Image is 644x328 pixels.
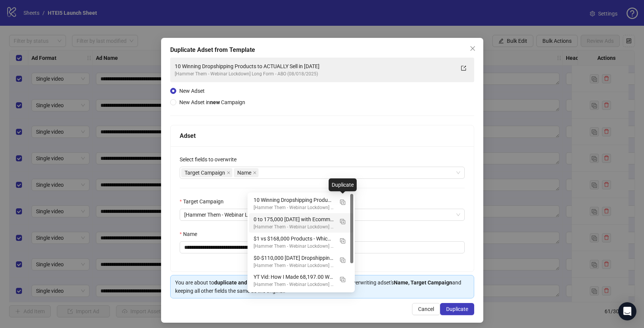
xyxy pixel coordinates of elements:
img: Duplicate [340,219,345,224]
button: Duplicate [337,234,349,247]
div: 0 to 175,000 in 30 DAYS with Ecommerce (Just copy me) - Brook Hiddink (1080p, h264) [249,213,353,233]
label: Select fields to overwrite [180,155,241,164]
div: 10 Winning Dropshipping Products to ACTUALLY Sell in 2025 [249,194,353,213]
button: Duplicate [440,303,474,315]
span: Cancel [418,306,434,312]
div: YT Vid: How I Made 68,197.00 With ONE Single Sale [254,273,334,281]
img: Duplicate [340,277,345,282]
div: YT Vid: How I Made 68,197.00 With ONE Single Sale [249,271,353,290]
div: $0-$110,000 in 1 Day Dropshipping WITHOUT Paid Ads (Step By Step) [249,252,353,271]
div: Adset [180,131,465,141]
span: close [253,171,257,175]
span: New Adset [179,88,205,94]
div: 10 Winning Dropshipping Products to ACTUALLY Sell in [DATE] [175,62,454,70]
button: Duplicate [337,196,349,208]
strong: duplicate and publish [214,280,266,286]
span: Name [237,169,251,177]
label: Name [180,230,202,238]
div: You are about to the selected adset without any ads, overwriting adset's and keeping all other fi... [175,278,469,295]
div: All Time Winners - WNR2 [249,290,353,309]
div: [Hammer Them - Webinar Lockdown] Long Form - ABO (08/018/2025) [175,70,454,78]
div: $1 vs $168,000 Products - Which Should You Sell? [254,234,334,243]
strong: new [210,99,220,105]
span: close [227,171,230,175]
div: [Hammer Them - Webinar Lockdown] Long Form - ABO (08/018/2025) [254,262,334,269]
div: 10 Winning Dropshipping Products to ACTUALLY Sell in [DATE] [254,196,334,204]
img: Duplicate [340,258,345,263]
div: Duplicate Adset from Template [170,45,474,55]
label: Target Campaign [180,197,229,206]
span: export [461,66,466,71]
button: Duplicate [337,254,349,266]
span: Target Campaign [185,169,225,177]
strong: Name, Target Campaign [394,280,452,286]
div: $1 vs $168,000 Products - Which Should You Sell? [249,233,353,252]
span: Name [234,168,259,177]
div: 0 to 175,000 [DATE] with Ecommerce (Just copy me) - [PERSON_NAME] (1080p, h264) [254,215,334,223]
button: Cancel [412,303,440,315]
div: [Hammer Them - Webinar Lockdown] Long Form - ABO (08/018/2025) [254,243,334,250]
input: Name [180,241,465,253]
span: New Adset in Campaign [179,99,245,105]
img: Duplicate [340,200,345,205]
button: Duplicate [337,215,349,227]
span: [Hammer Them - Webinar Lockdown] Long Form - ABO (08/018/2025) [184,209,460,220]
div: [Hammer Them - Webinar Lockdown] Long Form - ABO (08/018/2025) [254,223,334,231]
button: Duplicate [337,273,349,285]
span: Duplicate [446,306,468,312]
div: [Hammer Them - Webinar Lockdown] Long Form - ABO (08/018/2025) [254,204,334,211]
div: Duplicate [329,178,357,191]
div: $0-$110,000 [DATE] Dropshipping WITHOUT Paid Ads (Step By Step) [254,254,334,262]
div: [Hammer Them - Webinar Lockdown] Long Form - ABO (08/018/2025) [254,281,334,288]
span: close [469,45,475,52]
span: Target Campaign [181,168,232,177]
img: Duplicate [340,238,345,244]
div: Open Intercom Messenger [618,302,636,320]
button: Close [466,42,478,55]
